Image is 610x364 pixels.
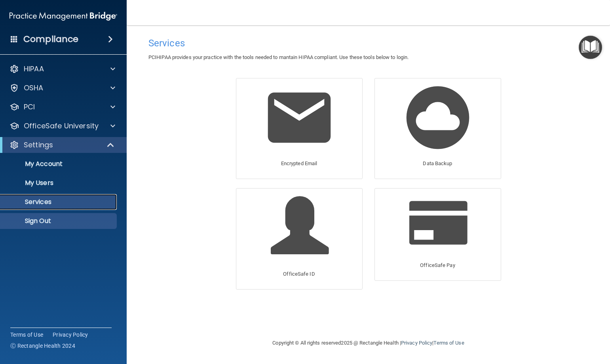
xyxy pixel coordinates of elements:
p: OSHA [24,83,44,93]
a: Privacy Policy [53,331,88,339]
p: Services [5,198,113,206]
p: Data Backup [423,159,452,168]
p: OfficeSafe Pay [420,261,455,270]
button: Open Resource Center [579,36,602,59]
p: My Users [5,179,113,187]
a: Data Backup Data Backup [374,78,501,179]
a: Terms of Use [10,331,43,339]
h4: Compliance [23,34,78,45]
a: OSHA [10,83,115,93]
iframe: Drift Widget Chat Controller [473,308,600,339]
span: PCIHIPAA provides your practice with the tools needed to mantain HIPAA compliant. Use these tools... [148,54,409,60]
p: OfficeSafe ID [283,269,315,279]
h4: Services [148,38,588,48]
p: Encrypted Email [281,159,317,168]
a: Privacy Policy [401,340,432,346]
img: PMB logo [10,8,117,24]
div: Copyright © All rights reserved 2025 @ Rectangle Health | | [224,330,513,356]
a: OfficeSafe University [10,121,115,131]
a: PCI [10,102,115,112]
a: Encrypted Email Encrypted Email [236,78,363,179]
img: Encrypted Email [262,80,337,155]
a: HIPAA [10,64,115,74]
a: Terms of Use [433,340,464,346]
p: Settings [24,140,53,150]
p: HIPAA [24,64,44,74]
p: My Account [5,160,113,168]
span: Ⓒ Rectangle Health 2024 [10,342,75,350]
p: OfficeSafe University [24,121,99,131]
a: OfficeSafe ID [236,188,363,289]
img: Data Backup [400,80,475,155]
p: Sign Out [5,217,113,225]
p: PCI [24,102,35,112]
a: Settings [10,140,115,150]
a: OfficeSafe Pay [374,188,501,280]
